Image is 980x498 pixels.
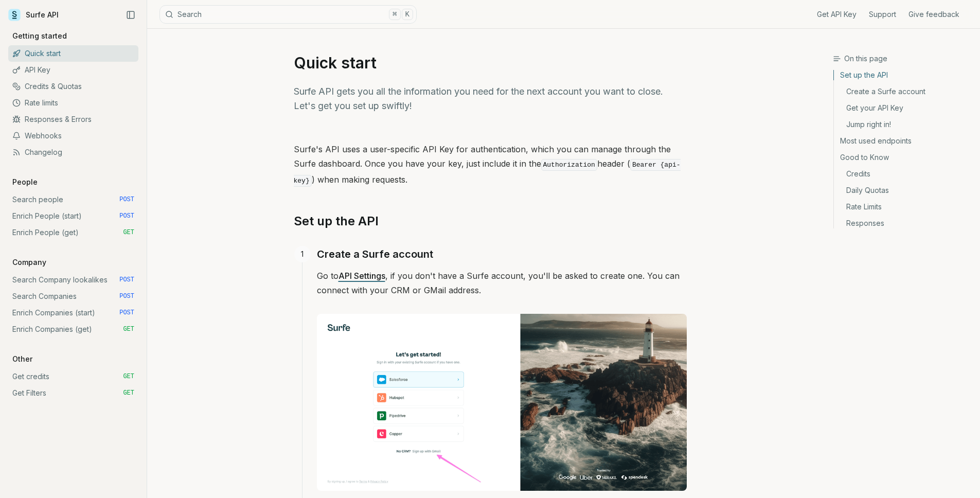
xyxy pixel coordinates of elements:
[294,84,687,113] p: Surfe API gets you all the information you need for the next account you want to close. Let's get...
[338,271,385,281] a: API Settings
[8,95,138,111] a: Rate limits
[317,246,433,262] a: Create a Surfe account
[834,83,972,100] a: Create a Surfe account
[119,292,134,300] span: POST
[834,70,972,83] a: Set up the API
[833,54,972,64] h3: On this page
[834,149,972,166] a: Good to Know
[834,166,972,182] a: Credits
[8,191,138,208] a: Search people POST
[8,31,71,41] p: Getting started
[834,182,972,199] a: Daily Quotas
[8,321,138,337] a: Enrich Companies (get) GET
[8,177,42,187] p: People
[294,142,687,188] p: Surfe's API uses a user-specific API Key for authentication, which you can manage through the Sur...
[908,9,959,20] a: Give feedback
[8,368,138,385] a: Get credits GET
[294,54,687,72] h1: Quick start
[119,309,134,317] span: POST
[8,288,138,305] a: Search Companies POST
[123,7,138,23] button: Collapse Sidebar
[123,325,134,333] span: GET
[402,9,413,20] kbd: K
[8,257,50,268] p: Company
[817,9,857,20] a: Get API Key
[8,62,138,78] a: API Key
[159,5,417,24] button: Search⌘K
[389,9,400,20] kbd: ⌘
[8,208,138,224] a: Enrich People (start) POST
[123,228,134,237] span: GET
[294,213,379,229] a: Set up the API
[317,314,687,491] img: Image
[8,224,138,241] a: Enrich People (get) GET
[8,144,138,161] a: Changelog
[8,45,138,62] a: Quick start
[119,212,134,220] span: POST
[8,128,138,144] a: Webhooks
[869,9,896,20] a: Support
[8,78,138,95] a: Credits & Quotas
[834,100,972,116] a: Get your API Key
[834,116,972,133] a: Jump right in!
[119,276,134,284] span: POST
[541,159,597,171] code: Authorization
[123,372,134,381] span: GET
[8,385,138,401] a: Get Filters GET
[8,354,37,364] p: Other
[8,272,138,288] a: Search Company lookalikes POST
[8,111,138,128] a: Responses & Errors
[123,389,134,397] span: GET
[834,133,972,149] a: Most used endpoints
[834,215,972,228] a: Responses
[119,195,134,204] span: POST
[317,269,687,297] p: Go to , if you don't have a Surfe account, you'll be asked to create one. You can connect with yo...
[8,7,59,23] a: Surfe API
[834,199,972,215] a: Rate Limits
[8,305,138,321] a: Enrich Companies (start) POST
